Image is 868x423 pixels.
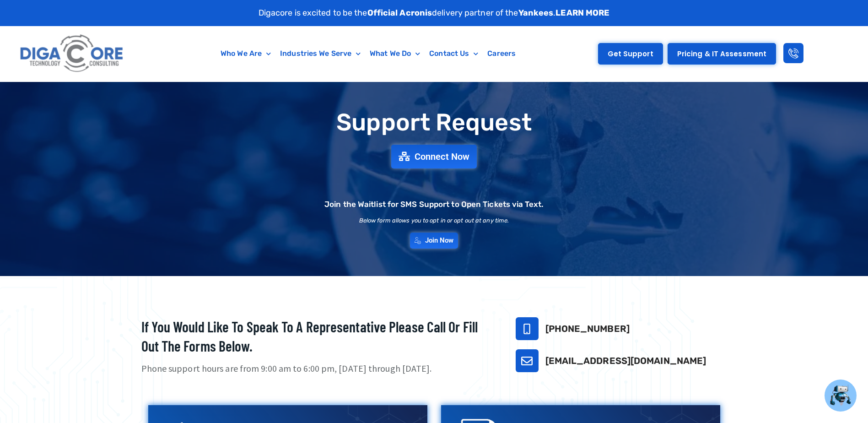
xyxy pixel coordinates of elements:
[367,8,432,18] strong: Official Acronis
[545,355,706,366] a: [EMAIL_ADDRESS][DOMAIN_NAME]
[415,152,469,161] span: Connect Now
[598,43,663,65] a: Get Support
[608,50,653,57] span: Get Support
[259,7,610,19] p: Digacore is excited to be the delivery partner of the .
[119,109,750,136] h1: Support Request
[391,145,477,168] a: Connect Now
[324,201,544,208] h2: Join the Waitlist for SMS Support to Open Tickets via Text.
[668,43,776,65] a: Pricing & IT Assessment
[483,43,520,64] a: Careers
[216,43,275,64] a: Who We Are
[518,8,554,18] strong: Yankees
[516,349,539,372] a: support@digacore.com
[275,43,365,64] a: Industries We Serve
[410,233,458,249] a: Join Now
[17,31,127,77] img: Digacore logo 1
[359,217,509,223] h2: Below form allows you to opt in or opt out at any time.
[516,317,539,340] a: 732-646-5725
[141,362,493,375] p: Phone support hours are from 9:00 am to 6:00 pm, [DATE] through [DATE].
[365,43,425,64] a: What We Do
[555,8,609,18] a: LEARN MORE
[425,43,483,64] a: Contact Us
[545,323,630,334] a: [PHONE_NUMBER]
[141,317,493,355] h2: If you would like to speak to a representative please call or fill out the forms below.
[425,237,454,244] span: Join Now
[171,43,566,64] nav: Menu
[677,50,766,57] span: Pricing & IT Assessment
